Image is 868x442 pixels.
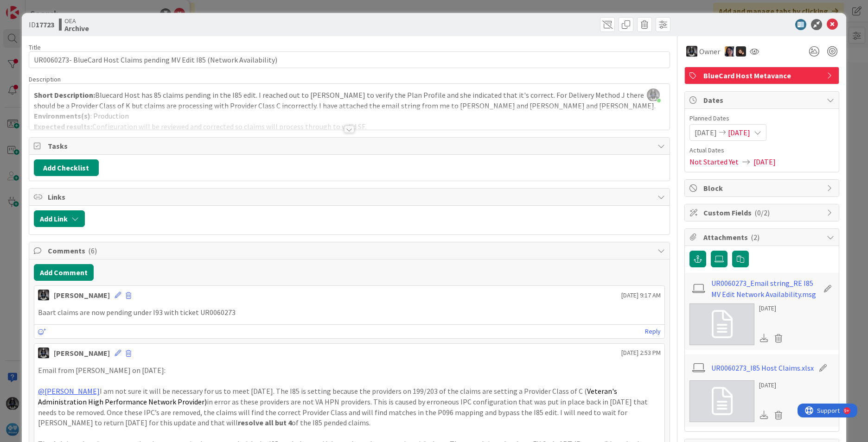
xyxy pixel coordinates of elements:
span: Dates [703,95,822,106]
div: Download [759,332,769,344]
span: Actual Dates [689,145,834,155]
span: [DATE] 9:17 AM [621,290,661,300]
strong: resolve all but 4 [238,418,292,427]
input: type card name here... [29,51,670,68]
button: Add Checklist [34,159,99,176]
img: KG [38,347,49,359]
strong: Short Description: [34,90,95,100]
b: Archive [64,25,89,32]
div: [DATE] [759,303,786,313]
span: Planned Dates [689,114,834,123]
span: Attachments [703,232,822,243]
span: Not Started Yet [689,156,739,167]
img: TC [725,46,735,57]
span: [DATE] [695,127,717,138]
button: Add Link [34,210,85,227]
span: Links [48,191,653,202]
span: [DATE] [753,156,776,167]
span: Block [703,183,822,194]
span: Description [29,75,61,83]
span: ID [29,19,54,30]
span: ( 6 ) [88,246,97,255]
p: Bluecard Host has 85 claims pending in the I85 edit. I reached out to [PERSON_NAME] to verify the... [34,90,665,111]
label: Title [29,43,41,51]
div: Download [759,409,769,421]
a: UR0060273_I85 Host Claims.xlsx [711,362,814,373]
span: Comments [48,245,653,256]
img: ZB [736,46,746,57]
div: [PERSON_NAME] [54,290,110,301]
span: Tasks [48,140,653,152]
span: [DATE] 2:53 PM [621,348,661,358]
span: [DATE] [728,127,750,138]
div: [PERSON_NAME] [54,347,110,359]
span: Veteran's Administration High Performance Network Provider) [38,386,619,406]
span: Support [19,1,42,13]
img: KG [686,46,697,57]
a: Reply [645,326,661,337]
img: KG [38,290,49,301]
span: ( 0/2 ) [754,208,770,217]
div: 9+ [47,4,51,11]
span: BlueCard Host Metavance [703,70,822,81]
button: Add Comment [34,264,94,281]
div: [DATE] [759,380,786,390]
a: UR0060273_Email string_RE I85 MV Edit Network Availability.msg [711,278,819,300]
p: Baart claims are now pending under I93 with ticket UR0060273 [38,307,661,318]
img: ddRgQ3yRm5LdI1ED0PslnJbT72KgN0Tb.jfif [647,88,660,101]
p: I am not sure it will be necessary for us to meet [DATE]. The I85 is setting because the provider... [38,386,661,428]
p: Email from [PERSON_NAME] on [DATE]: [38,365,661,376]
span: Owner [699,46,720,57]
b: 17723 [36,20,54,29]
span: Custom Fields [703,207,822,218]
span: OEA [64,17,89,25]
span: ( 2 ) [751,233,759,242]
a: @[PERSON_NAME] [38,386,100,396]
